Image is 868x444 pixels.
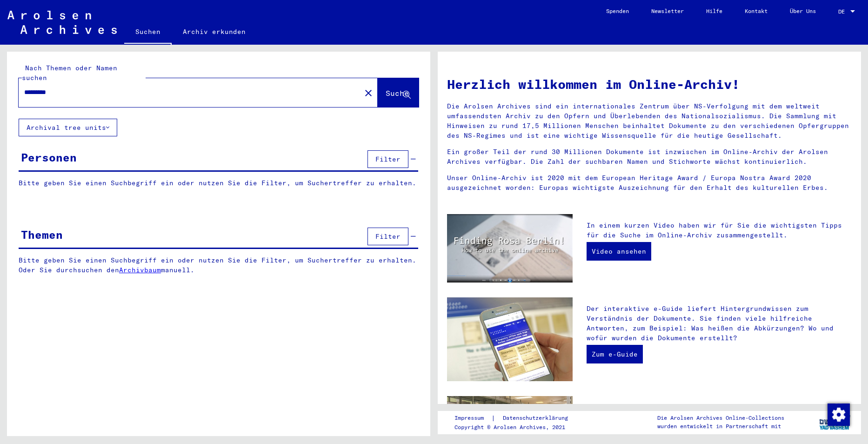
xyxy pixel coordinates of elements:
[447,214,573,283] img: video.jpg
[454,423,579,431] p: Copyright © Arolsen Archives, 2021
[21,226,63,243] div: Themen
[7,11,117,34] img: Arolsen_neg.svg
[495,413,579,423] a: Datenschutzerklärung
[172,20,257,43] a: Archiv erkunden
[587,403,852,442] p: Zusätzlich zu Ihrer eigenen Recherche haben Sie die Möglichkeit, eine Anfrage an die Arolsen Arch...
[447,101,852,141] p: Die Arolsen Archives sind ein internationales Zentrum über NS-Verfolgung mit dem weltweit umfasse...
[454,413,579,423] div: |
[827,403,849,425] div: Zustimmung ändern
[22,64,117,82] mat-label: Nach Themen oder Namen suchen
[817,410,852,434] img: yv_logo.png
[447,173,852,193] p: Unser Online-Archiv ist 2020 mit dem European Heritage Award / Europa Nostra Award 2020 ausgezeic...
[587,221,852,240] p: In einem kurzen Video haben wir für Sie die wichtigsten Tipps für die Suche im Online-Archiv zusa...
[447,74,852,94] h1: Herzlich willkommen im Online-Archiv!
[119,266,161,274] a: Archivbaum
[657,422,784,431] p: wurden entwickelt in Partnerschaft mit
[21,149,77,166] div: Personen
[838,8,848,15] span: DE
[454,413,491,423] a: Impressum
[587,345,643,363] a: Zum e-Guide
[386,88,409,98] span: Suche
[19,178,418,188] p: Bitte geben Sie einen Suchbegriff ein oder nutzen Sie die Filter, um Suchertreffer zu erhalten.
[367,228,408,245] button: Filter
[363,87,374,99] mat-icon: close
[375,155,401,163] span: Filter
[828,404,850,426] img: Zustimmung ändern
[375,232,401,241] span: Filter
[367,150,408,168] button: Filter
[19,256,419,275] p: Bitte geben Sie einen Suchbegriff ein oder nutzen Sie die Filter, um Suchertreffer zu erhalten. O...
[359,83,378,102] button: Clear
[19,119,117,136] button: Archival tree units
[447,147,852,167] p: Ein großer Teil der rund 30 Millionen Dokumente ist inzwischen im Online-Archiv der Arolsen Archi...
[657,414,784,422] p: Die Arolsen Archives Online-Collections
[124,20,172,45] a: Suchen
[378,78,419,107] button: Suche
[587,242,651,261] a: Video ansehen
[587,304,852,343] p: Der interaktive e-Guide liefert Hintergrundwissen zum Verständnis der Dokumente. Sie finden viele...
[447,297,573,381] img: eguide.jpg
